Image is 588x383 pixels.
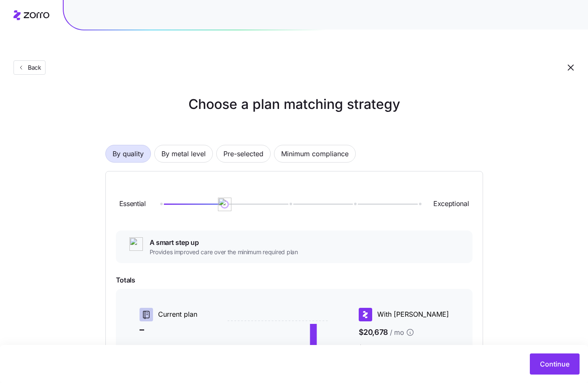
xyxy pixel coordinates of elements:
span: Pre-selected [223,145,263,162]
span: Exceptional [433,198,469,209]
img: ai-icon.png [218,198,231,211]
span: By metal level [161,145,206,162]
div: With [PERSON_NAME] [359,308,449,321]
span: A smart step up [150,237,298,248]
span: Provides improved care over the minimum required plan [150,248,298,256]
h1: Choose a plan matching strategy [105,94,483,114]
button: Minimum compliance [274,145,356,163]
span: Totals [116,275,473,285]
button: By metal level [154,145,213,163]
span: Continue [540,359,569,369]
span: $984 avg. per employee [359,343,449,352]
button: Back [13,60,46,75]
span: Back [24,63,41,72]
span: – [140,325,197,334]
span: / mo [390,327,404,338]
span: Essential [119,198,146,209]
span: By quality [113,145,144,162]
button: By quality [105,145,151,163]
span: Minimum compliance [281,145,349,162]
button: Pre-selected [216,145,271,163]
img: ai-icon.png [129,237,143,251]
span: $20,678 [359,325,449,340]
button: Continue [530,353,580,375]
div: Current plan [140,308,197,321]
